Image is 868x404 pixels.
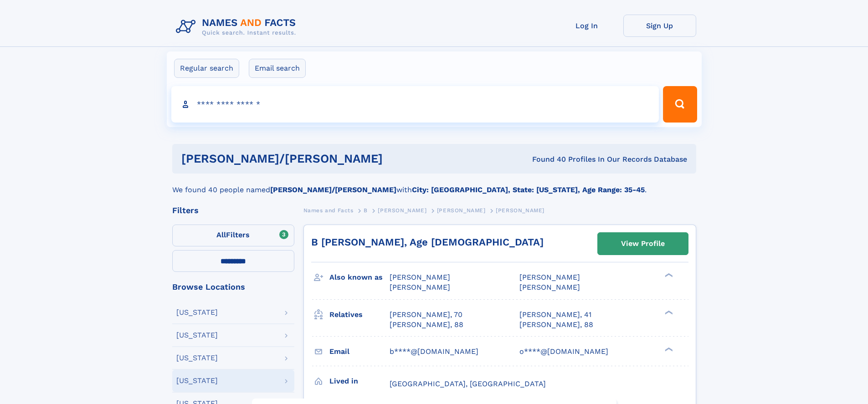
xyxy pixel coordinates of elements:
h3: Also known as [329,270,390,285]
a: B [364,205,368,216]
h3: Relatives [329,307,390,322]
span: [PERSON_NAME] [519,273,580,281]
b: City: [GEOGRAPHIC_DATA], State: [US_STATE], Age Range: 35-45 [412,185,645,194]
div: Found 40 Profiles In Our Records Database [457,154,687,164]
div: ❯ [663,346,673,352]
a: [PERSON_NAME], 70 [390,310,462,320]
div: ❯ [663,309,673,315]
span: [PERSON_NAME] [390,273,450,281]
div: [US_STATE] [176,309,218,316]
div: [US_STATE] [176,354,218,362]
label: Regular search [174,59,239,78]
div: Browse Locations [172,283,294,291]
b: [PERSON_NAME]/[PERSON_NAME] [270,185,396,194]
h3: Email [329,344,390,359]
a: View Profile [598,233,688,255]
span: [PERSON_NAME] [390,283,450,291]
span: All [216,230,226,239]
div: View Profile [621,233,665,254]
a: B [PERSON_NAME], Age [DEMOGRAPHIC_DATA] [311,236,544,248]
a: Sign Up [623,15,696,37]
div: [US_STATE] [176,332,218,339]
a: [PERSON_NAME], 88 [519,320,593,330]
label: Filters [172,225,294,246]
a: [PERSON_NAME], 41 [519,310,591,320]
span: [PERSON_NAME] [519,283,580,291]
img: Logo Names and Facts [172,15,303,39]
span: [GEOGRAPHIC_DATA], [GEOGRAPHIC_DATA] [390,379,546,388]
h3: Lived in [329,373,390,389]
a: Names and Facts [303,205,354,216]
h1: [PERSON_NAME]/[PERSON_NAME] [181,153,457,164]
input: search input [171,86,659,123]
a: Log In [550,15,623,37]
label: Email search [249,59,306,78]
span: [PERSON_NAME] [496,207,544,214]
span: [PERSON_NAME] [378,207,426,214]
span: [PERSON_NAME] [437,207,486,214]
a: [PERSON_NAME] [378,205,426,216]
div: Filters [172,206,294,215]
span: B [364,207,368,214]
a: [PERSON_NAME], 88 [390,320,463,330]
div: [US_STATE] [176,377,218,384]
a: [PERSON_NAME] [437,205,486,216]
div: ❯ [663,272,673,278]
button: Search Button [663,86,697,123]
div: We found 40 people named with . [172,174,696,195]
